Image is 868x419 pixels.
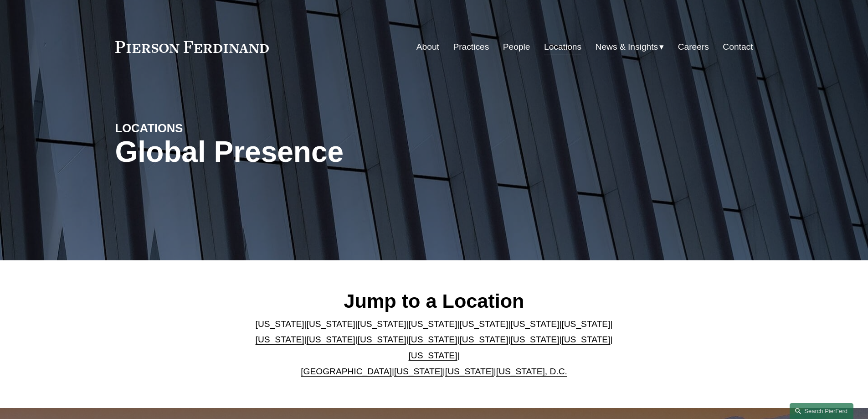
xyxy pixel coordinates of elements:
[301,367,392,376] a: [GEOGRAPHIC_DATA]
[510,319,559,329] a: [US_STATE]
[358,335,406,344] a: [US_STATE]
[248,316,620,379] p: | | | | | | | | | | | | | | | | | |
[248,289,620,313] h2: Jump to a Location
[596,39,658,55] span: News & Insights
[510,335,559,344] a: [US_STATE]
[409,319,457,329] a: [US_STATE]
[790,403,853,419] a: Search this site
[358,319,406,329] a: [US_STATE]
[409,335,457,344] a: [US_STATE]
[256,319,304,329] a: [US_STATE]
[307,319,355,329] a: [US_STATE]
[459,335,508,344] a: [US_STATE]
[416,38,439,56] a: About
[445,367,494,376] a: [US_STATE]
[503,38,530,56] a: People
[561,335,610,344] a: [US_STATE]
[115,121,275,135] h4: LOCATIONS
[256,335,304,344] a: [US_STATE]
[544,38,581,56] a: Locations
[561,319,610,329] a: [US_STATE]
[453,38,489,56] a: Practices
[409,351,457,360] a: [US_STATE]
[307,335,355,344] a: [US_STATE]
[596,38,664,56] a: folder dropdown
[459,319,508,329] a: [US_STATE]
[394,367,443,376] a: [US_STATE]
[115,135,540,169] h1: Global Presence
[723,38,753,56] a: Contact
[496,367,567,376] a: [US_STATE], D.C.
[678,38,709,56] a: Careers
